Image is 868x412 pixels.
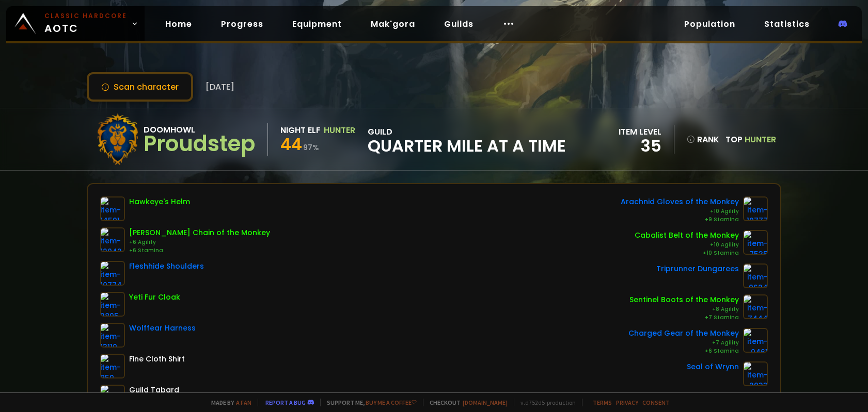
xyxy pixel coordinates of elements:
[642,399,670,406] a: Consent
[436,13,482,35] a: Guilds
[743,361,768,386] img: item-2933
[205,399,251,406] span: Made by
[629,305,739,314] div: +8 Agility
[129,261,204,272] div: Fleshhide Shoulders
[157,13,200,35] a: Home
[44,11,127,21] small: Classic Hardcore
[280,133,302,156] span: 44
[743,328,768,353] img: item-9461
[129,292,180,303] div: Yeti Fur Cloak
[206,80,234,93] span: [DATE]
[635,241,739,249] div: +10 Agility
[129,227,270,238] div: [PERSON_NAME] Chain of the Monkey
[129,354,185,365] div: Fine Cloth Shirt
[144,136,255,152] div: Proudstep
[635,249,739,257] div: +10 Stamina
[628,339,739,347] div: +7 Agility
[6,6,145,41] a: Classic HardcoreAOTC
[100,323,125,348] img: item-13110
[743,294,768,319] img: item-7444
[725,133,776,146] div: Top
[743,263,768,288] img: item-9624
[621,207,739,216] div: +10 Agility
[423,399,508,406] span: Checkout
[236,399,251,406] a: a fan
[676,13,744,35] a: Population
[87,72,193,102] button: Scan character
[687,361,739,372] div: Seal of Wrynn
[284,13,350,35] a: Equipment
[743,230,768,255] img: item-7535
[366,399,417,406] a: Buy me a coffee
[756,13,818,35] a: Statistics
[129,323,196,334] div: Wolffear Harness
[129,385,179,395] div: Guild Tabard
[463,399,508,406] a: [DOMAIN_NAME]
[213,13,272,35] a: Progress
[656,263,739,274] div: Triprunner Dungarees
[621,216,739,224] div: +9 Stamina
[619,125,661,138] div: item level
[129,246,270,255] div: +6 Stamina
[621,196,739,207] div: Arachnid Gloves of the Monkey
[144,123,255,136] div: Doomhowl
[629,294,739,305] div: Sentinel Boots of the Monkey
[100,196,125,221] img: item-14591
[44,11,127,36] span: AOTC
[303,142,319,153] small: 97 %
[628,347,739,355] div: +6 Stamina
[743,196,768,221] img: item-10777
[619,138,661,154] div: 35
[616,399,638,406] a: Privacy
[368,138,566,154] span: Quarter Mile At A Time
[628,328,739,339] div: Charged Gear of the Monkey
[745,134,776,145] span: Hunter
[687,133,719,146] div: rank
[635,230,739,241] div: Cabalist Belt of the Monkey
[320,399,417,406] span: Support me,
[629,314,739,322] div: +7 Stamina
[324,124,355,137] div: Hunter
[100,261,125,286] img: item-10774
[100,227,125,252] img: item-12042
[368,125,566,154] div: guild
[100,292,125,317] img: item-2805
[593,399,612,406] a: Terms
[514,399,576,406] span: v. d752d5 - production
[265,399,306,406] a: Report a bug
[129,196,190,207] div: Hawkeye's Helm
[280,124,321,137] div: Night Elf
[362,13,423,35] a: Mak'gora
[129,238,270,246] div: +6 Agility
[100,354,125,378] img: item-859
